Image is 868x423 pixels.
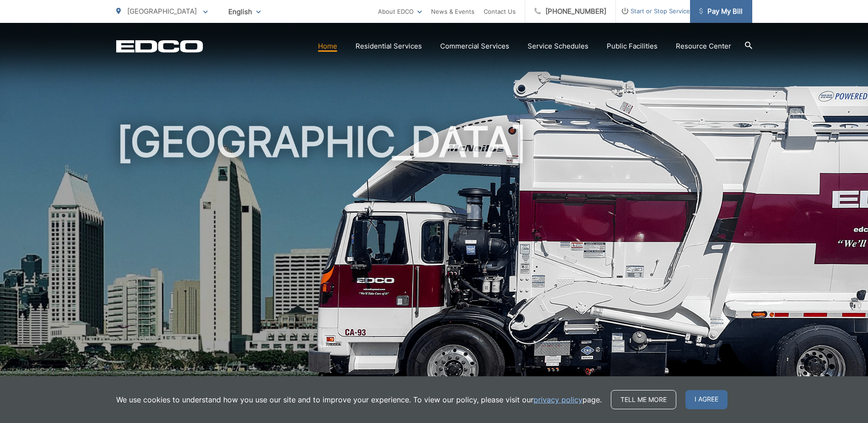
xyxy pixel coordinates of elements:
a: Residential Services [356,41,422,52]
a: Home [318,41,337,52]
p: We use cookies to understand how you use our site and to improve your experience. To view our pol... [116,394,602,405]
a: Commercial Services [440,41,509,52]
span: English [221,4,268,20]
span: I agree [685,390,728,409]
a: News & Events [431,6,474,17]
a: privacy policy [534,394,582,405]
h1: [GEOGRAPHIC_DATA] [116,119,752,409]
a: Service Schedules [528,41,588,52]
a: EDCD logo. Return to the homepage. [116,40,203,53]
a: About EDCO [378,6,422,17]
a: Resource Center [676,41,731,52]
a: Tell me more [611,390,676,409]
span: Pay My Bill [699,6,743,17]
span: [GEOGRAPHIC_DATA] [127,7,197,16]
a: Public Facilities [607,41,658,52]
a: Contact Us [484,6,516,17]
